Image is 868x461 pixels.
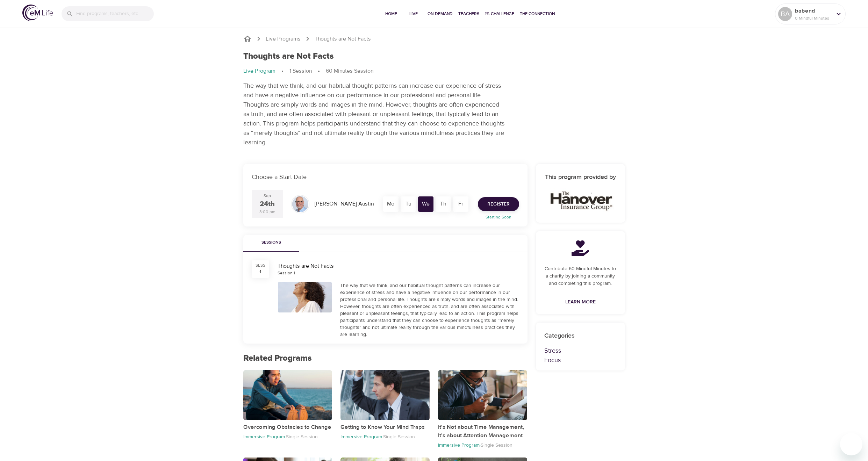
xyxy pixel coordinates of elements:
p: Related Programs [243,352,528,365]
span: Teachers [458,10,479,17]
span: Home [383,10,400,17]
img: logo [22,5,53,21]
nav: breadcrumb [243,67,625,75]
p: Thoughts are Not Facts [315,35,371,43]
p: The way that we think, and our habitual thought patterns can increase our experience of stress an... [243,81,505,147]
p: It's Not about Time Management, It's about Attention Management [438,423,527,440]
span: On-Demand [428,10,453,17]
p: 0 Mindful Minutes [795,15,832,21]
p: Getting to Know Your Mind Traps [340,423,430,431]
p: 60 Minutes Session [326,67,373,75]
a: Live Programs [266,35,301,43]
a: Learn More [562,296,598,309]
div: 1 [259,268,261,275]
p: Starting Soon [474,214,523,220]
span: Register [487,200,510,209]
div: SESS [256,262,265,268]
div: We [418,196,433,212]
p: Single Session [383,434,415,440]
p: Choose a Start Date [252,172,519,182]
div: 24th [260,199,275,209]
p: Immersive Program · [438,442,481,448]
nav: breadcrumb [243,35,625,43]
div: Sep [264,193,271,199]
p: Overcoming Obstacles to Change [243,423,332,431]
p: Immersive Program · [243,434,286,440]
span: Sessions [248,239,295,246]
iframe: Button to launch messaging window [840,433,862,455]
div: The way that we think, and our habitual thought patterns can increase our experience of stress an... [340,282,519,338]
p: Categories [544,331,617,340]
p: Contribute 60 Mindful Minutes to a charity by joining a community and completing this program. [544,265,617,287]
div: BA [778,7,792,21]
div: [PERSON_NAME] Austin [312,197,376,211]
div: Th [436,196,451,212]
div: Tu [401,196,416,212]
div: Fr [453,196,468,212]
p: Immersive Program · [340,434,383,440]
h1: Thoughts are Not Facts [243,51,334,62]
div: Session 1 [278,270,295,276]
span: 1% Challenge [485,10,514,17]
p: Single Session [286,434,318,440]
img: HIG_wordmrk_k.jpg [544,188,617,212]
p: Single Session [481,442,512,448]
div: Thoughts are Not Facts [278,262,519,270]
h6: This program provided by [544,172,617,182]
p: babend [795,7,832,15]
p: Stress [544,346,617,355]
div: 3:00 pm [259,209,275,215]
span: Learn More [565,298,596,307]
button: Register [478,197,519,211]
p: Focus [544,355,617,365]
p: Live Program [243,67,275,75]
span: Live [405,10,422,17]
span: The Connection [520,10,555,17]
div: Mo [383,196,399,212]
p: 1 Session [289,67,312,75]
input: Find programs, teachers, etc... [76,6,154,21]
